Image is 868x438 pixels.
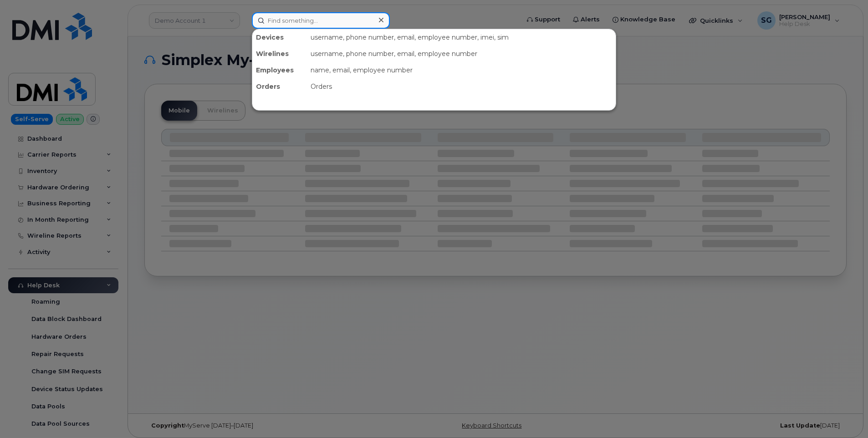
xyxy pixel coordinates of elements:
[252,62,307,78] div: Employees
[252,78,307,95] div: Orders
[307,78,616,95] div: Orders
[307,62,616,78] div: name, email, employee number
[307,29,616,46] div: username, phone number, email, employee number, imei, sim
[252,46,307,62] div: Wirelines
[307,46,616,62] div: username, phone number, email, employee number
[252,29,307,46] div: Devices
